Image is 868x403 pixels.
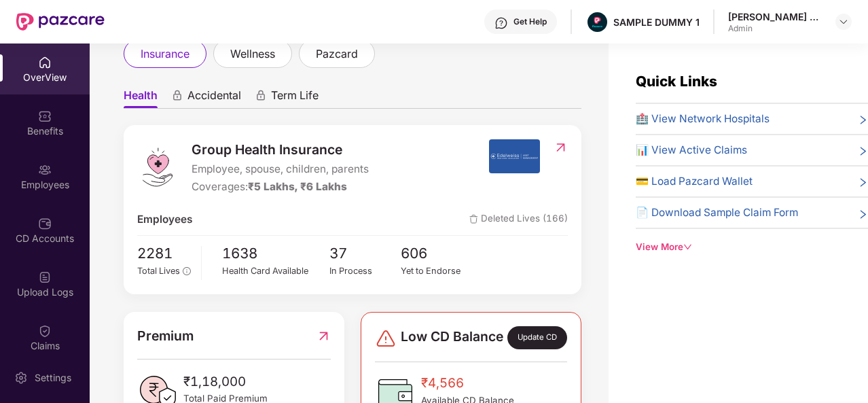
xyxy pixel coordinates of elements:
img: RedirectIcon [554,141,568,154]
img: Pazcare_Alternative_logo-01-01.png [587,12,607,32]
div: animation [255,90,267,102]
div: In Process [329,264,401,278]
span: right [858,145,868,158]
img: svg+xml;base64,PHN2ZyBpZD0iQ0RfQWNjb3VudHMiIGRhdGEtbmFtZT0iQ0QgQWNjb3VudHMiIHhtbG5zPSJodHRwOi8vd3... [38,217,52,230]
span: Premium [137,326,194,346]
div: Health Card Available [222,264,329,278]
img: svg+xml;base64,PHN2ZyBpZD0iU2V0dGluZy0yMHgyMCIgeG1sbnM9Imh0dHA6Ly93d3cudzMub3JnLzIwMDAvc3ZnIiB3aW... [14,371,28,385]
span: Low CD Balance [401,326,503,349]
span: Employee, spouse, children, parents [192,161,369,177]
span: Term Life [271,88,319,108]
span: ₹4,566 [421,373,514,393]
img: svg+xml;base64,PHN2ZyBpZD0iRGFuZ2VyLTMyeDMyIiB4bWxucz0iaHR0cDovL3d3dy53My5vcmcvMjAwMC9zdmciIHdpZH... [375,328,397,349]
span: 📄 Download Sample Claim Form [636,205,798,221]
span: insurance [141,46,189,63]
span: info-circle [183,267,190,275]
span: 37 [329,243,401,265]
span: 1638 [222,243,329,265]
span: Deleted Lives (166) [469,211,568,228]
span: down [683,243,692,251]
span: Total Lives [137,266,180,276]
span: right [858,176,868,190]
img: svg+xml;base64,PHN2ZyBpZD0iRHJvcGRvd24tMzJ4MzIiIHhtbG5zPSJodHRwOi8vd3d3LnczLm9yZy8yMDAwL3N2ZyIgd2... [838,16,849,27]
span: 🏥 View Network Hospitals [636,111,770,127]
span: 💳 Load Pazcard Wallet [636,173,753,190]
img: svg+xml;base64,PHN2ZyBpZD0iQmVuZWZpdHMiIHhtbG5zPSJodHRwOi8vd3d3LnczLm9yZy8yMDAwL3N2ZyIgd2lkdGg9Ij... [38,109,52,123]
img: New Pazcare Logo [16,13,105,31]
span: pazcard [316,46,358,63]
img: deleteIcon [469,215,478,224]
img: logo [137,147,178,188]
span: Quick Links [636,73,717,90]
div: View More [636,240,868,254]
div: Yet to Endorse [401,264,473,278]
span: Group Health Insurance [192,139,369,160]
div: Update CD [507,326,567,349]
span: 📊 View Active Claims [636,142,747,158]
img: svg+xml;base64,PHN2ZyBpZD0iRW1wbG95ZWVzIiB4bWxucz0iaHR0cDovL3d3dy53My5vcmcvMjAwMC9zdmciIHdpZHRoPS... [38,163,52,177]
span: wellness [230,46,275,63]
img: svg+xml;base64,PHN2ZyBpZD0iSG9tZSIgeG1sbnM9Imh0dHA6Ly93d3cudzMub3JnLzIwMDAvc3ZnIiB3aWR0aD0iMjAiIG... [38,56,52,69]
span: ₹5 Lakhs, ₹6 Lakhs [248,180,347,193]
div: animation [171,90,183,102]
div: SAMPLE DUMMY 1 [613,16,700,29]
span: Employees [137,211,192,228]
img: insurerIcon [489,139,540,173]
span: 2281 [137,243,191,265]
div: [PERSON_NAME] K S [728,10,823,23]
div: Settings [31,371,75,385]
span: Accidental [187,88,241,108]
img: svg+xml;base64,PHN2ZyBpZD0iVXBsb2FkX0xvZ3MiIGRhdGEtbmFtZT0iVXBsb2FkIExvZ3MiIHhtbG5zPSJodHRwOi8vd3... [38,270,52,284]
img: svg+xml;base64,PHN2ZyBpZD0iSGVscC0zMngzMiIgeG1sbnM9Imh0dHA6Ly93d3cudzMub3JnLzIwMDAvc3ZnIiB3aWR0aD... [494,16,508,30]
img: RedirectIcon [317,326,331,346]
div: Get Help [513,16,547,27]
span: right [858,207,868,221]
span: ₹1,18,000 [183,372,268,392]
span: 606 [401,243,473,265]
span: right [858,113,868,127]
span: Health [124,88,158,108]
div: Coverages: [192,179,369,195]
div: Admin [728,23,823,34]
img: svg+xml;base64,PHN2ZyBpZD0iQ2xhaW0iIHhtbG5zPSJodHRwOi8vd3d3LnczLm9yZy8yMDAwL3N2ZyIgd2lkdGg9IjIwIi... [38,324,52,338]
